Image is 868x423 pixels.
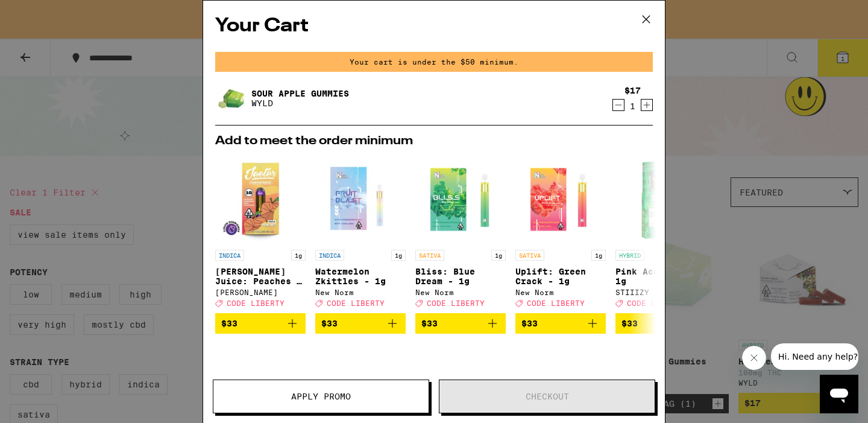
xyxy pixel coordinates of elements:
p: HYBRID [615,250,644,261]
p: Pink Acai AIO - 1g [615,267,706,286]
button: Add to bag [315,313,406,334]
p: 1g [491,250,506,261]
div: 1 [624,101,641,111]
p: INDICA [315,250,344,261]
span: CODE LIBERTY [627,299,685,307]
span: CODE LIBERTY [427,299,485,307]
img: STIIIZY - Pink Acai AIO - 1g [615,153,706,244]
span: $33 [521,319,538,328]
img: Sour Apple Gummies [215,81,249,115]
p: WYLD [251,98,349,108]
p: 1g [291,250,306,261]
a: Open page for Jeeter Juice: Peaches - 1g from Jeeter [215,153,306,313]
div: [PERSON_NAME] [215,288,306,296]
p: Bliss: Blue Dream - 1g [415,267,506,286]
h2: Your Cart [215,13,653,40]
p: Uplift: Green Crack - 1g [515,267,606,286]
button: Apply Promo [213,380,429,413]
h2: Add to meet the order minimum [215,135,653,147]
button: Add to bag [215,313,306,334]
p: 1g [391,250,406,261]
p: 1g [591,250,606,261]
a: Open page for Bliss: Blue Dream - 1g from New Norm [415,153,506,313]
button: Checkout [439,380,655,413]
img: Jeeter - Jeeter Juice: Peaches - 1g [215,153,306,244]
span: $33 [321,319,338,328]
button: Add to bag [615,313,706,334]
div: $17 [624,86,641,95]
iframe: Message from company [771,343,858,370]
a: Sour Apple Gummies [251,89,349,98]
img: New Norm - Uplift: Green Crack - 1g [515,153,606,244]
span: Apply Promo [291,392,351,401]
iframe: Button to launch messaging window [820,375,858,413]
img: New Norm - Watermelon Zkittles - 1g [315,153,406,244]
div: New Norm [515,288,606,296]
span: Checkout [526,392,569,401]
span: $33 [421,319,438,328]
div: New Norm [415,288,506,296]
button: Add to bag [515,313,606,334]
div: New Norm [315,288,406,296]
button: Increment [641,99,653,111]
div: Your cart is under the $50 minimum. [215,52,653,72]
iframe: Close message [742,346,766,370]
a: Open page for Watermelon Zkittles - 1g from New Norm [315,153,406,313]
a: Open page for Pink Acai AIO - 1g from STIIIZY [615,153,706,313]
span: $33 [221,319,237,328]
button: Decrement [612,99,624,111]
span: CODE LIBERTY [527,299,585,307]
div: STIIIZY [615,288,706,296]
p: Watermelon Zkittles - 1g [315,267,406,286]
button: Add to bag [415,313,506,334]
p: SATIVA [515,250,544,261]
span: $33 [621,319,638,328]
p: SATIVA [415,250,444,261]
p: [PERSON_NAME] Juice: Peaches - 1g [215,267,306,286]
a: Open page for Uplift: Green Crack - 1g from New Norm [515,153,606,313]
span: CODE LIBERTY [327,299,385,307]
span: CODE LIBERTY [227,299,285,307]
img: New Norm - Bliss: Blue Dream - 1g [415,153,506,244]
